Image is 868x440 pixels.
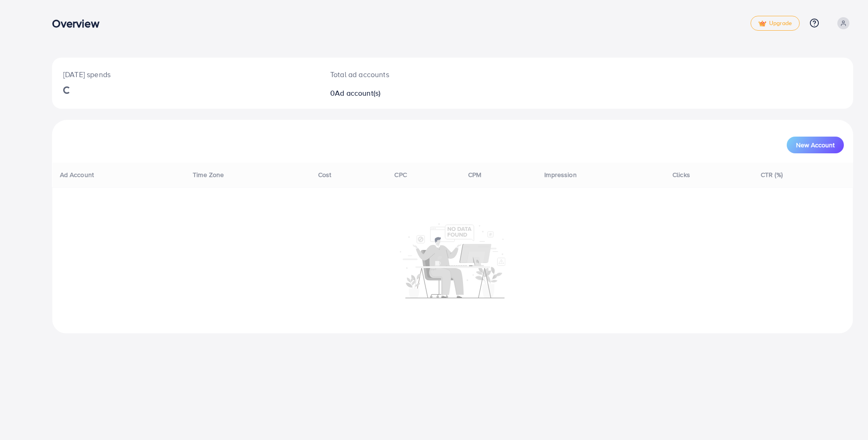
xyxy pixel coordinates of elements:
h3: Overview [52,17,106,30]
span: New Account [796,142,835,148]
a: tickUpgrade [751,16,800,31]
span: Upgrade [758,20,792,27]
p: [DATE] spends [63,69,308,80]
img: tick [758,20,766,27]
h2: 0 [330,89,508,98]
button: New Account [787,137,844,153]
p: Total ad accounts [330,69,508,80]
span: Ad account(s) [335,88,380,98]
